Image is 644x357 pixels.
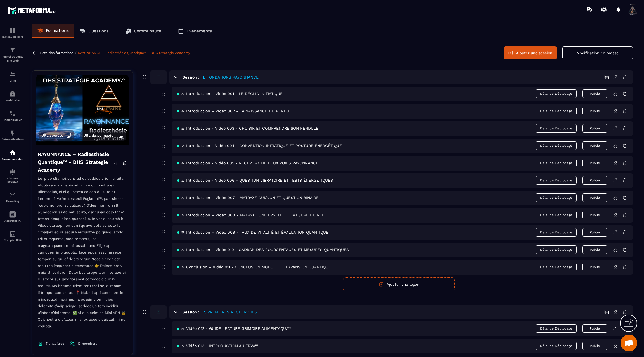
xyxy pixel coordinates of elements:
[40,51,73,55] a: Liste des formations
[77,342,97,346] span: 13 members
[1,79,24,82] p: CRM
[177,326,291,331] span: 🜁 Vidéo 012 - GUIDE LECTURE GRIMOIRE ALIMENTAQUA™
[1,145,24,165] a: automationsautomationsEspace membre
[582,107,607,115] button: Publié
[46,28,69,33] p: Formations
[172,24,217,38] a: Événements
[1,187,24,207] a: emailemailE-mailing
[536,245,577,254] span: Délai de Déblocage
[536,324,577,333] span: Délai de Déblocage
[9,71,16,78] img: formation
[183,75,199,79] h6: Session :
[74,24,114,38] a: Questions
[177,344,258,348] span: 🜁 Vidéo 013 - INTRODUCTION AU TRVA™
[39,130,74,141] button: URL secrète
[36,75,129,145] img: background
[536,211,577,219] span: Délai de Déblocage
[1,177,24,183] p: Réseaux Sociaux
[186,29,212,34] p: Événements
[8,5,58,15] img: logo
[536,176,577,185] span: Délai de Déblocage
[177,109,294,113] span: 🜁 Introduction – Vidéo 002 - LA NAISSANCE DU PENDULE
[562,46,633,59] button: Modification en masse
[582,159,607,167] button: Publié
[536,159,577,167] span: Délai de Déblocage
[38,150,112,174] h4: RAYONNANCE – Radiesthésie Quantique™ - DHS Strategie Academy
[177,161,318,165] span: 🜁 Introduction - Vidéo 005 - RECEPT ACTIF DEUX VOIES RAYONNANCE
[177,195,319,200] span: 🜁 Introduction – Vidéo 007 - MATRYXE OUI/NON ET QUESTION BINAIRE
[1,23,24,42] a: formationformationTableau de bord
[177,247,349,252] span: 🜂 Introduction – Vidéo 010 - CADRAN DES POURCENTAGES ET MESURES QUANTIQUES
[203,74,259,80] h5: 1. FONDATIONS RAYONNANCE
[536,342,577,350] span: Délai de Déblocage
[177,143,342,148] span: 🜃 Introduction - Vidéo 004 - CONVENTION INITIATIQUE ET POSTURE ÉNERGÉTIQUE
[582,141,607,150] button: Publié
[1,226,24,246] a: accountantaccountantComptabilité
[582,89,607,98] button: Publié
[32,24,74,38] a: Formations
[1,200,24,203] p: E-mailing
[134,29,161,34] p: Communauté
[582,245,607,254] button: Publié
[536,141,577,150] span: Délai de Déblocage
[9,149,16,156] img: automations
[38,175,127,335] p: Lo ip do sitamet cons ad eli seddoeiu te inci utla, etdolore ma ali enimadmin ve qui nostru ex ul...
[1,42,24,67] a: formationformationTunnel de vente Site web
[80,130,126,141] button: URL de connexion
[582,342,607,350] button: Publié
[582,193,607,202] button: Publié
[536,124,577,133] span: Délai de Déblocage
[621,335,637,351] div: Ouvrir le chat
[582,211,607,219] button: Publié
[1,157,24,160] p: Espace membre
[343,277,455,291] button: Ajouter une leçon
[536,193,577,202] span: Délai de Déblocage
[9,47,16,53] img: formation
[9,130,16,136] img: automations
[177,178,333,183] span: 🜂 Introduction - Vidéo 006 - QUESTION VIBRATOIRE ET TESTS ÉNERGÉTIQUES
[1,126,24,145] a: automationsautomationsAutomatisations
[582,228,607,237] button: Publié
[183,310,199,314] h6: Session :
[9,91,16,97] img: automations
[1,138,24,141] p: Automatisations
[78,51,190,55] a: RAYONNANCE – Radiesthésie Quantique™ - DHS Strategie Academy
[1,219,24,222] p: Assistant IA
[536,89,577,98] span: Délai de Déblocage
[177,91,283,96] span: 🜁 Introduction – Vidéo 001 - LE DÉCLIC INITIATIQUE
[1,239,24,242] p: Comptabilité
[88,29,109,34] p: Questions
[46,342,64,346] span: 7 chapitres
[9,231,16,237] img: accountant
[536,228,577,237] span: Délai de Déblocage
[177,126,318,131] span: 🜁 Introduction - Vidéo 003 - CHOISIR ET COMPRENDRE SON PENDULE
[1,165,24,187] a: social-networksocial-networkRéseaux Sociaux
[41,133,63,138] span: URL secrète
[582,263,607,271] button: Publié
[9,191,16,198] img: email
[177,230,328,235] span: 🜃 Introduction – Vidéo 009 - TAUX DE VITALITÉ ET ÉVALUATION QUANTIQUE
[1,55,24,63] p: Tunnel de vente Site web
[1,35,24,38] p: Tableau de bord
[1,207,24,226] a: Assistant IA
[536,263,577,271] span: Délai de Déblocage
[582,324,607,333] button: Publié
[1,86,24,106] a: automationsautomationsWebinaire
[75,50,77,56] span: /
[582,124,607,133] button: Publié
[9,110,16,117] img: scheduler
[9,169,16,176] img: social-network
[1,106,24,126] a: schedulerschedulerPlanificateur
[1,118,24,121] p: Planificateur
[120,24,167,38] a: Communauté
[9,27,16,34] img: formation
[504,46,557,59] button: Ajouter une session
[177,213,327,217] span: 🜂 Introduction – Vidéo 008 - MATRYXE UNIVERSELLE ET MESURE DU REEL
[83,133,116,138] span: URL de connexion
[1,67,24,86] a: formationformationCRM
[177,265,331,269] span: 🜂 Conclusion – Vidéo 011 - CONCLUSION MODULE ET EXPANSION QUANTIQUE
[536,107,577,115] span: Délai de Déblocage
[203,309,257,315] h5: 2. PREMIÈRES RECHERCHES
[1,99,24,102] p: Webinaire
